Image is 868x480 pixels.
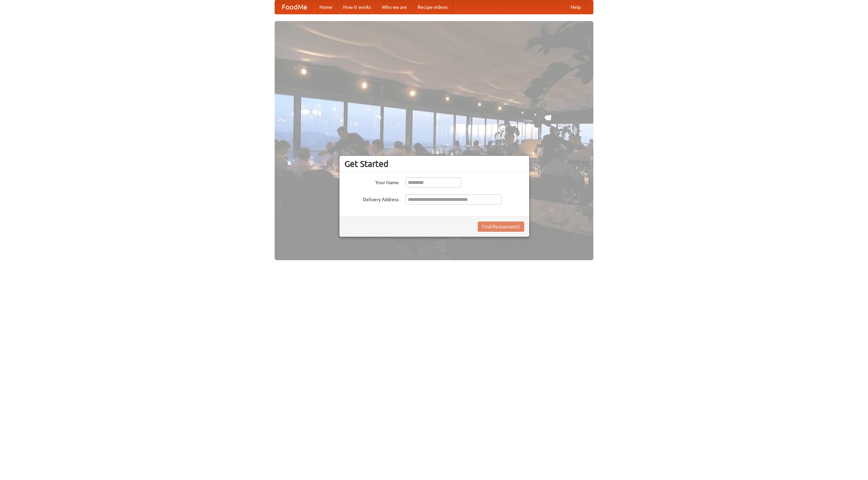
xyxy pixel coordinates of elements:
a: Who we are [376,0,412,14]
a: How it works [338,0,376,14]
a: Home [314,0,338,14]
a: Recipe videos [412,0,453,14]
label: Delivery Address [344,194,399,203]
label: Your Name [344,177,399,186]
button: Find Restaurants! [478,222,524,232]
a: FoodMe [275,0,314,14]
h3: Get Started [344,159,524,169]
a: Help [565,0,586,14]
